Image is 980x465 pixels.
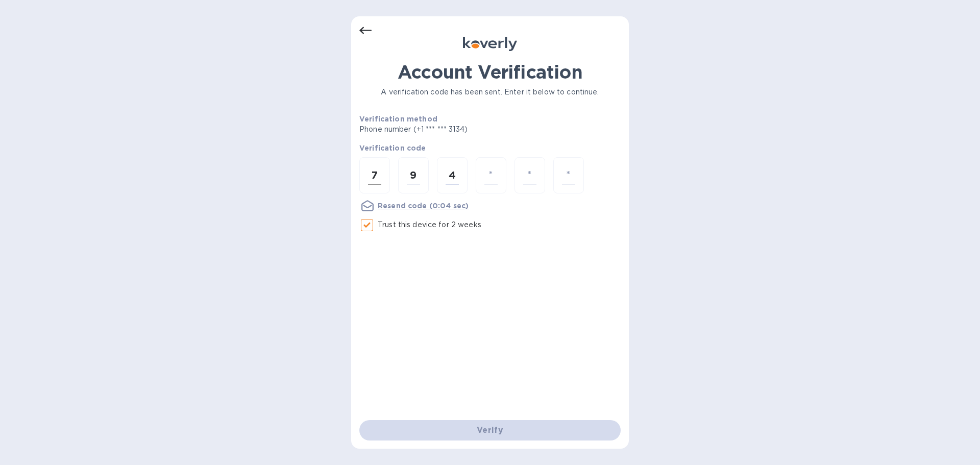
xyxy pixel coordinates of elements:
h1: Account Verification [359,61,621,83]
p: Phone number (+1 *** *** 3134) [359,124,546,135]
b: Verification method [359,115,437,123]
p: Verification code [359,143,621,153]
p: Trust this device for 2 weeks [378,219,481,230]
p: A verification code has been sent. Enter it below to continue. [359,87,621,97]
u: Resend code (0:04 sec) [378,202,469,210]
